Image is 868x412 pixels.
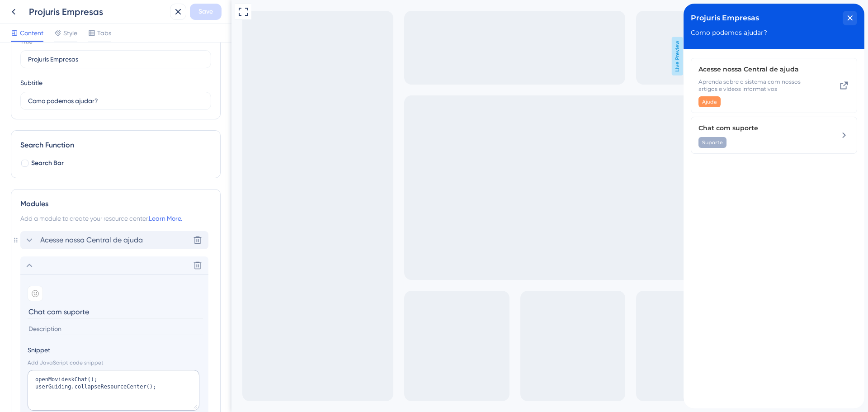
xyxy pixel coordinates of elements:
div: Subtitle [20,77,42,88]
span: Suporte [19,135,39,142]
span: Projuris Empresas [7,8,75,21]
button: Save [190,4,222,20]
div: Modules [20,199,211,209]
div: Projuris Empresas [29,5,166,18]
div: close resource center [159,7,174,22]
input: Description [28,96,203,106]
span: Tabs [97,28,111,38]
a: Learn More. [149,215,182,222]
span: Acesse nossa Central de ajuda [40,235,143,246]
div: Acesse nossa Central de ajuda [15,60,136,104]
span: Chat com suporte [15,119,136,130]
div: Search Function [20,140,211,151]
span: Como podemos ajudar? [7,25,84,33]
input: Header [28,305,203,319]
span: Add a module to create your resource center. [20,215,149,222]
span: Ajuda [19,95,33,102]
span: Ajuda [21,2,41,13]
span: Style [63,28,77,38]
span: Live Preview [440,37,452,76]
input: Title [28,54,203,64]
div: 3 [47,5,50,12]
span: Acesse nossa Central de ajuda [15,60,121,71]
span: Content [20,28,43,38]
span: Save [198,6,213,17]
input: Description [28,323,203,335]
div: Add JavaScript code snippet [28,359,201,366]
label: Snippet [28,345,201,355]
div: Acesse nossa Central de ajuda [20,231,211,249]
span: Aprenda sobre o sistema com nossos artigos e vídeos informativos [15,75,136,89]
span: Search Bar [31,158,64,169]
div: Chat com suporte [15,119,136,144]
textarea: openMovideskChat(); userGuiding.collapseResourceCenter(); [28,370,199,411]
